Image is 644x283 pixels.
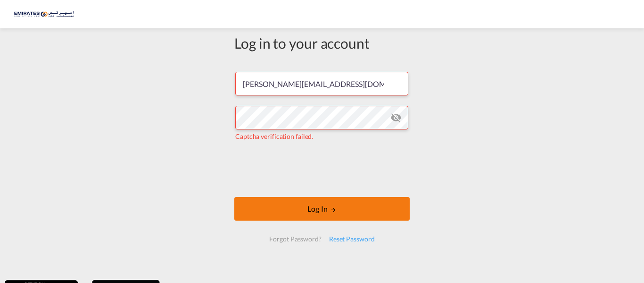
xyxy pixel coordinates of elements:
[14,4,78,25] img: c67187802a5a11ec94275b5db69a26e6.png
[234,197,410,221] button: LOGIN
[265,231,325,248] div: Forgot Password?
[250,151,394,188] iframe: reCAPTCHA
[325,231,379,248] div: Reset Password
[235,72,408,95] input: Enter email/phone number
[390,112,402,123] md-icon: icon-eye-off
[235,132,313,140] span: Captcha verification failed.
[234,33,410,53] div: Log in to your account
